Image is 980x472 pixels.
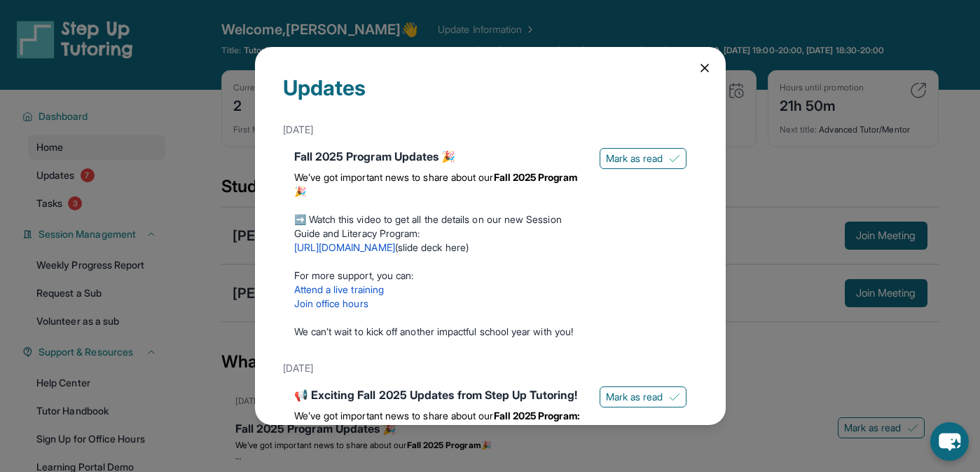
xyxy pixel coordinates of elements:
span: Mark as read [606,151,663,166]
li: Updates will go live on [294,423,588,437]
button: Mark as read [600,148,686,169]
button: Mark as read [600,386,686,407]
button: chat-button [930,422,969,461]
strong: Fall 2025 Program [494,171,577,183]
div: Fall 2025 Program Updates 🎉 [294,148,588,165]
strong: [DATE] [394,424,426,436]
a: Join office hours [294,297,368,309]
a: Attend a live training [294,283,385,295]
img: Mark as read [669,391,680,403]
span: For more support, you can: [294,269,414,281]
strong: Fall 2025 Program: [494,410,580,422]
span: We’ve got important news to share about our [294,171,494,183]
p: ( ) [294,241,588,255]
span: ➡️ Watch this video to get all the details on our new Session Guide and Literacy Program: [294,213,562,239]
span: We’ve got important news to share about our [294,410,494,422]
div: [DATE] [283,117,698,142]
a: slide deck here [398,241,466,253]
img: Mark as read [669,153,680,164]
div: 📢 Exciting Fall 2025 Updates from Step Up Tutoring! [294,386,588,403]
span: Mark as read [606,390,663,404]
div: Updates [283,75,698,117]
div: [DATE] [283,356,698,381]
span: 🎉 [294,185,306,197]
span: We can’t wait to kick off another impactful school year with you! [294,325,574,337]
a: [URL][DOMAIN_NAME] [294,241,395,253]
